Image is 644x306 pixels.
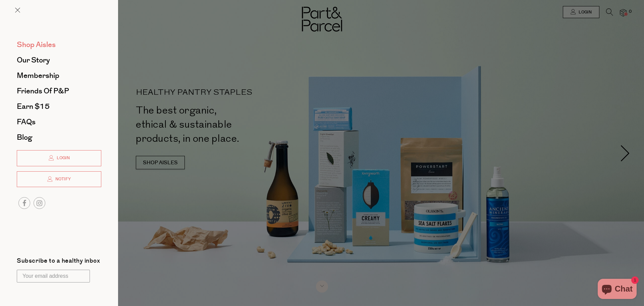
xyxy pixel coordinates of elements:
[54,176,71,182] span: Notify
[17,41,101,48] a: Shop Aisles
[596,279,639,301] inbox-online-store-chat: Shopify online store chat
[17,171,101,187] a: Notify
[17,72,101,79] a: Membership
[17,134,101,141] a: Blog
[55,155,70,161] span: Login
[17,56,101,64] a: Our Story
[17,258,100,266] label: Subscribe to a healthy inbox
[17,39,56,50] span: Shop Aisles
[17,86,69,96] span: Friends of P&P
[17,55,50,65] span: Our Story
[17,87,101,95] a: Friends of P&P
[17,118,101,126] a: FAQs
[17,150,101,166] a: Login
[17,70,59,81] span: Membership
[17,101,50,112] span: Earn $15
[17,270,90,282] input: Your email address
[17,117,36,127] span: FAQs
[17,132,32,143] span: Blog
[17,103,101,110] a: Earn $15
